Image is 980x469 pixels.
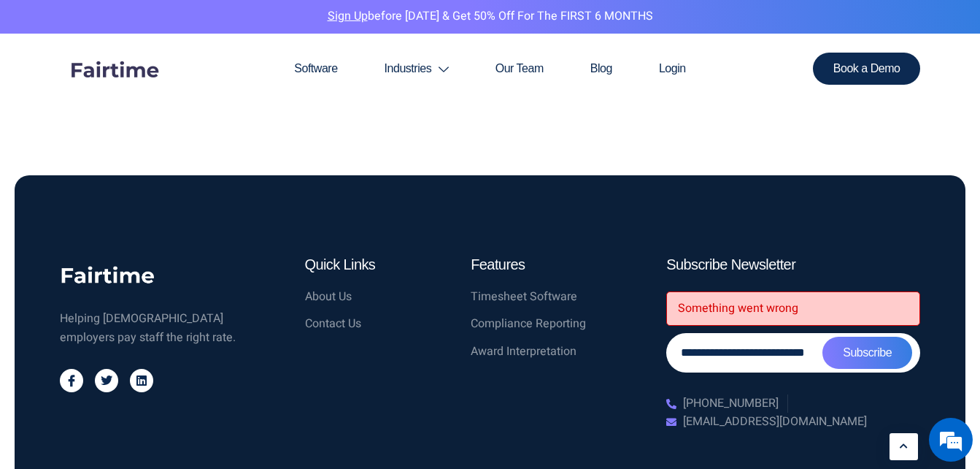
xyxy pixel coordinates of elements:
h4: Subscribe Newsletter [666,256,920,273]
span: Timesheet Software [471,288,577,307]
span: Compliance Reporting [471,315,586,334]
button: Subscribe [822,337,912,369]
a: Software [271,34,360,104]
div: Chat with us now [76,82,245,101]
p: before [DATE] & Get 50% Off for the FIRST 6 MONTHS [11,7,969,26]
h4: Features [471,256,622,273]
textarea: Type your message and hit 'Enter' [7,313,278,365]
a: Blog [567,34,636,104]
a: Login [636,34,709,104]
span: [EMAIL_ADDRESS][DOMAIN_NAME] [679,413,867,432]
a: Sign Up [328,7,368,25]
a: Award Interpretation [471,343,622,362]
span: Award Interpretation [471,343,576,362]
h4: Quick Links [305,256,457,273]
a: Contact Us [305,315,457,334]
div: Minimize live chat window [239,7,274,42]
span: Contact Us [305,315,361,334]
a: Our Team [472,34,567,104]
span: We're online! [85,141,201,289]
span: About Us [305,288,352,307]
div: Helping [DEMOGRAPHIC_DATA] employers pay staff the right rate. [60,310,247,347]
div: Something went wrong [666,291,920,327]
a: Book a Demo [813,53,921,85]
a: Learn More [890,433,918,460]
a: Timesheet Software [471,288,622,307]
a: About Us [305,288,457,307]
a: Industries [361,34,472,104]
span: Book a Demo [833,63,900,75]
span: [PHONE_NUMBER] [679,394,779,413]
